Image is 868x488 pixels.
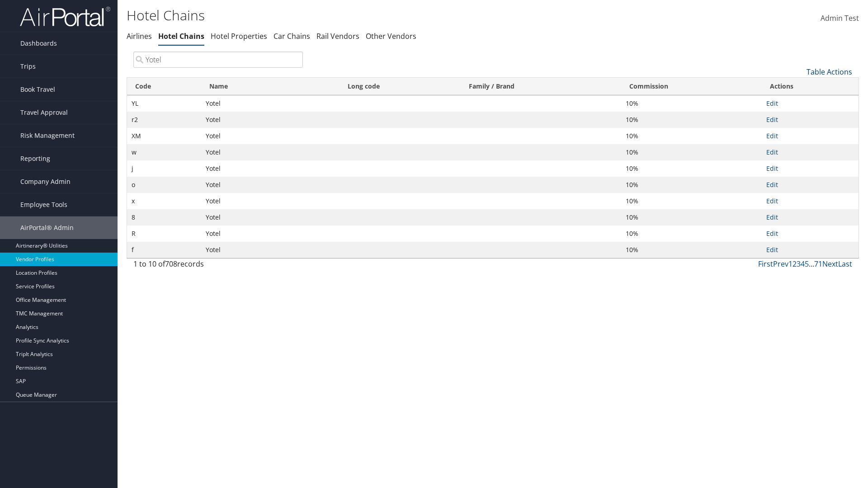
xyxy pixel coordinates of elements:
th: Code: activate to sort column ascending [127,78,201,95]
a: Edit [766,99,778,108]
td: Yotel [201,209,340,225]
a: 5 [805,259,809,269]
td: w [127,144,201,160]
td: f [127,242,201,258]
a: 3 [797,259,801,269]
td: Yotel [201,112,340,128]
span: Book Travel [20,78,55,101]
img: airportal-logo.png [20,6,110,27]
td: o [127,177,201,193]
a: 2 [793,259,797,269]
td: 10% [621,193,762,209]
td: Yotel [201,128,340,144]
td: Yotel [201,225,340,242]
td: Yotel [201,177,340,193]
td: r2 [127,112,201,128]
div: 1 to 10 of records [133,258,303,274]
a: Hotel Chains [158,31,204,41]
a: Other Vendors [366,31,416,41]
th: Actions [762,78,859,95]
th: Family / Brand: activate to sort column ascending [461,78,621,95]
th: Name: activate to sort column descending [201,78,340,95]
a: Edit [766,213,778,221]
td: Yotel [201,193,340,209]
td: 10% [621,177,762,193]
a: Edit [766,131,778,140]
a: Car Chains [274,31,310,41]
td: R [127,225,201,242]
a: 1 [788,259,793,269]
a: Edit [766,180,778,189]
span: AirPortal® Admin [20,216,74,239]
td: j [127,160,201,177]
span: 708 [165,259,177,269]
h1: Hotel Chains [127,6,615,25]
span: Risk Management [20,124,75,147]
td: 10% [621,209,762,225]
td: 8 [127,209,201,225]
td: Yotel [201,144,340,160]
td: 10% [621,242,762,258]
span: Company Admin [20,170,71,193]
td: Yotel [201,242,340,258]
span: Employee Tools [20,193,67,216]
a: Edit [766,245,778,254]
td: Yotel [201,95,340,112]
td: Yotel [201,160,340,177]
span: Reporting [20,147,50,170]
th: Long code: activate to sort column ascending [340,78,461,95]
a: Edit [766,164,778,173]
span: … [809,259,814,269]
th: Commission: activate to sort column ascending [621,78,762,95]
a: Edit [766,115,778,124]
td: XM [127,128,201,144]
td: x [127,193,201,209]
td: YL [127,95,201,112]
span: Admin Test [821,13,859,23]
a: Prev [773,259,788,269]
a: Edit [766,197,778,205]
td: 10% [621,225,762,242]
a: Next [822,259,838,269]
td: 10% [621,112,762,128]
a: Hotel Properties [211,31,267,41]
a: 71 [814,259,822,269]
span: Travel Approval [20,101,68,124]
td: 10% [621,160,762,177]
td: 10% [621,128,762,144]
span: Trips [20,55,36,78]
a: Last [838,259,852,269]
a: Edit [766,148,778,156]
a: 4 [801,259,805,269]
a: Table Actions [807,67,852,77]
input: Search [133,52,303,68]
a: First [758,259,773,269]
a: Airlines [127,31,152,41]
td: 10% [621,144,762,160]
a: Rail Vendors [316,31,359,41]
a: Admin Test [821,5,859,33]
a: Edit [766,229,778,238]
td: 10% [621,95,762,112]
span: Dashboards [20,32,57,55]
